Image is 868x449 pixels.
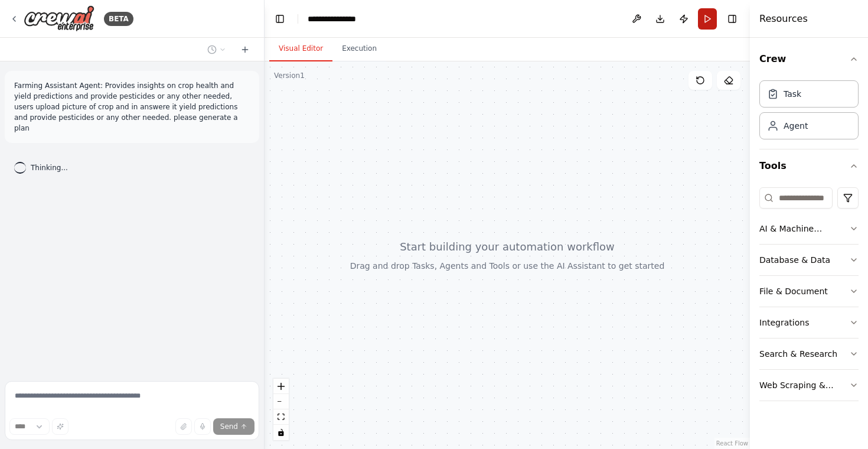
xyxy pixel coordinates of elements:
[784,88,801,100] div: Task
[273,425,289,440] button: toggle interactivity
[759,183,859,411] div: Tools
[759,254,830,266] div: Database & Data
[759,12,808,26] h4: Resources
[274,71,305,80] div: Version 1
[269,37,332,61] button: Visual Editor
[759,149,859,183] button: Tools
[14,80,250,134] p: Farming Assistant Agent: Provides insights on crop health and yield predictions and provide pesti...
[759,370,859,401] button: Web Scraping & Browsing
[759,223,849,235] div: AI & Machine Learning
[213,418,254,435] button: Send
[759,307,859,338] button: Integrations
[759,245,859,275] button: Database & Data
[273,394,289,409] button: zoom out
[716,440,748,447] a: React Flow attribution
[759,348,837,360] div: Search & Research
[104,12,133,26] div: BETA
[759,339,859,369] button: Search & Research
[194,418,211,435] button: Click to speak your automation idea
[273,379,289,394] button: zoom in
[24,5,94,32] img: Logo
[332,37,386,61] button: Execution
[759,285,828,297] div: File & Document
[759,379,849,391] div: Web Scraping & Browsing
[759,213,859,244] button: AI & Machine Learning
[724,11,740,27] button: Hide right sidebar
[31,163,68,173] span: Thinking...
[759,317,809,328] div: Integrations
[272,11,288,27] button: Hide left sidebar
[220,422,238,431] span: Send
[759,43,859,76] button: Crew
[236,43,254,57] button: Start a new chat
[759,276,859,307] button: File & Document
[52,418,68,435] button: Improve this prompt
[273,379,289,440] div: React Flow controls
[273,409,289,425] button: fit view
[203,43,231,57] button: Switch to previous chat
[759,76,859,149] div: Crew
[308,13,368,25] nav: breadcrumb
[175,418,192,435] button: Upload files
[784,120,808,132] div: Agent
